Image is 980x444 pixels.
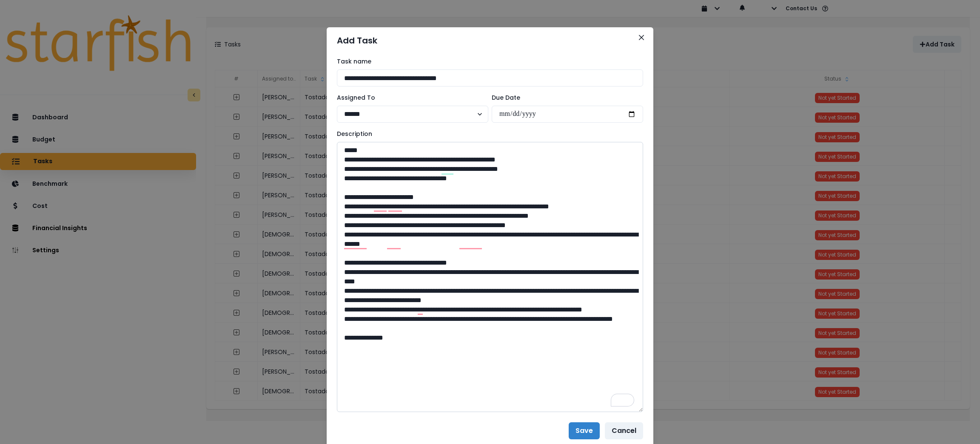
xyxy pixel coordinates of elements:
[337,93,483,102] label: Assigned To
[605,422,643,439] button: Cancel
[635,31,648,44] button: Close
[337,130,638,138] label: Description
[337,142,643,412] textarea: To enrich screen reader interactions, please activate Accessibility in Grammarly extension settings
[492,93,638,102] label: Due Date
[327,27,653,54] header: Add Task
[337,57,638,66] label: Task name
[569,422,600,439] button: Save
